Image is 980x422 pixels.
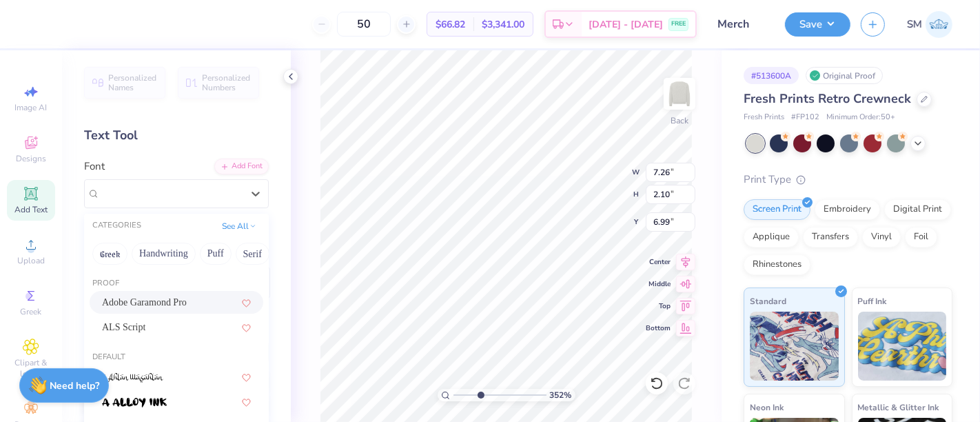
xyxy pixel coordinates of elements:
button: See All [218,219,261,233]
div: Vinyl [862,227,901,248]
img: Back [666,80,693,108]
button: Save [785,12,850,37]
button: Serif [236,243,269,265]
span: $3,341.00 [482,17,524,32]
span: FREE [671,19,686,29]
span: Upload [17,255,45,266]
div: Text Tool [84,126,269,145]
button: Handwriting [132,243,196,265]
div: Print Type [744,172,952,188]
img: Puff Ink [858,312,947,381]
span: Neon Ink [750,400,784,414]
div: Foil [905,227,937,248]
div: Proof [84,278,269,290]
span: $66.82 [436,17,465,32]
span: [DATE] - [DATE] [589,17,663,32]
button: Greek [92,243,127,265]
span: Standard [750,294,786,308]
div: Original Proof [806,67,883,84]
span: Minimum Order: 50 + [826,112,895,123]
span: Fresh Prints Retro Crewneck [744,90,911,107]
span: Center [646,257,671,267]
span: Adobe Garamond Pro [102,295,187,310]
span: Image AI [15,102,48,113]
span: Metallic & Glitter Ink [858,400,939,414]
div: Applique [744,227,799,248]
span: Personalized Names [108,73,157,92]
button: Puff [200,243,232,265]
div: Add Font [214,159,269,174]
span: Clipart & logos [7,357,55,379]
img: Standard [750,312,839,381]
div: Screen Print [744,199,810,220]
img: Shruthi Mohan [926,11,952,38]
span: Middle [646,279,671,289]
label: Font [84,159,105,174]
div: Embroidery [815,199,880,220]
div: # 513600A [744,67,799,84]
div: Default [84,352,269,363]
input: – – [337,12,391,37]
span: Add Text [14,204,48,215]
div: Rhinestones [744,254,810,275]
input: Untitled Design [707,10,775,38]
span: Fresh Prints [744,112,784,123]
strong: Need help? [50,379,100,392]
span: Designs [16,153,46,164]
span: Greek [21,306,42,317]
div: Digital Print [884,199,951,220]
div: CATEGORIES [92,220,141,232]
div: Back [671,114,688,127]
span: Puff Ink [858,294,887,308]
span: Personalized Numbers [202,73,251,92]
span: Bottom [646,323,671,333]
span: 352 % [550,389,572,401]
div: Transfers [803,227,858,248]
img: a Alloy Ink [102,398,167,408]
a: SM [907,11,952,38]
span: Top [646,301,671,311]
span: ALS Script [102,320,145,334]
img: a Ahlan Wasahlan [102,373,163,383]
span: SM [907,17,922,32]
span: # FP102 [791,112,819,123]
